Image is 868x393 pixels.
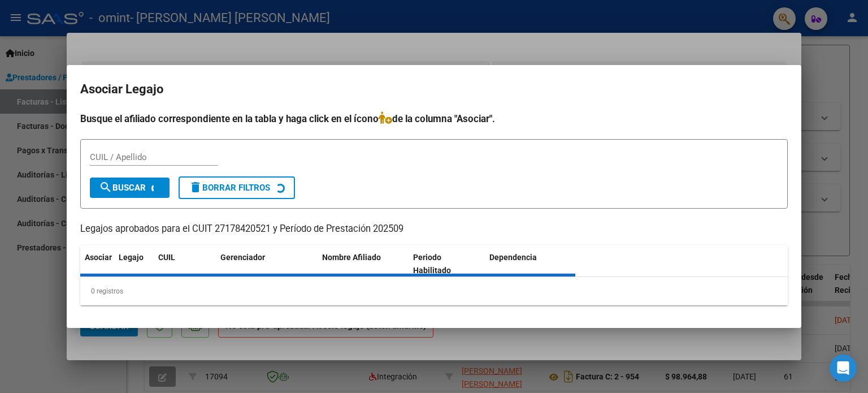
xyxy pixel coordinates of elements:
[119,253,144,262] span: Legajo
[318,245,409,283] datatable-header-cell: Nombre Afiliado
[158,253,175,262] span: CUIL
[90,178,170,198] button: Buscar
[80,277,788,305] div: 0 registros
[80,245,114,283] datatable-header-cell: Asociar
[220,253,265,262] span: Gerenciador
[409,245,485,283] datatable-header-cell: Periodo Habilitado
[99,180,112,194] mat-icon: search
[99,183,146,193] span: Buscar
[154,245,216,283] datatable-header-cell: CUIL
[413,253,451,275] span: Periodo Habilitado
[80,222,788,236] p: Legajos aprobados para el CUIT 27178420521 y Período de Prestación 202509
[189,180,202,194] mat-icon: delete
[114,245,154,283] datatable-header-cell: Legajo
[85,253,112,262] span: Asociar
[216,245,318,283] datatable-header-cell: Gerenciador
[179,176,295,199] button: Borrar Filtros
[830,355,857,382] div: Open Intercom Messenger
[322,253,381,262] span: Nombre Afiliado
[80,111,788,126] h4: Busque el afiliado correspondiente en la tabla y haga click en el ícono de la columna "Asociar".
[485,245,576,283] datatable-header-cell: Dependencia
[189,183,270,193] span: Borrar Filtros
[80,79,788,100] h2: Asociar Legajo
[489,253,537,262] span: Dependencia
